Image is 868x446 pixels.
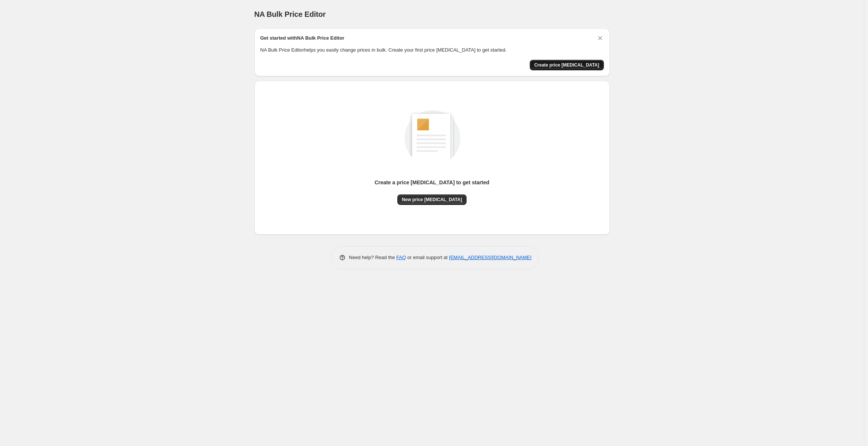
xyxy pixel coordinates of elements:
[260,34,345,42] h2: Get started with NA Bulk Price Editor
[402,197,462,203] span: New price [MEDICAL_DATA]
[254,10,326,18] span: NA Bulk Price Editor
[406,255,449,260] span: or email support at
[596,34,604,42] button: Dismiss card
[375,179,489,186] p: Create a price [MEDICAL_DATA] to get started
[349,255,397,260] span: Need help? Read the
[260,46,604,54] p: NA Bulk Price Editor helps you easily change prices in bulk. Create your first price [MEDICAL_DAT...
[449,255,531,260] a: [EMAIL_ADDRESS][DOMAIN_NAME]
[397,194,467,205] button: New price [MEDICAL_DATA]
[534,62,599,68] span: Create price [MEDICAL_DATA]
[530,60,604,70] button: Create price change job
[396,255,406,260] a: FAQ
